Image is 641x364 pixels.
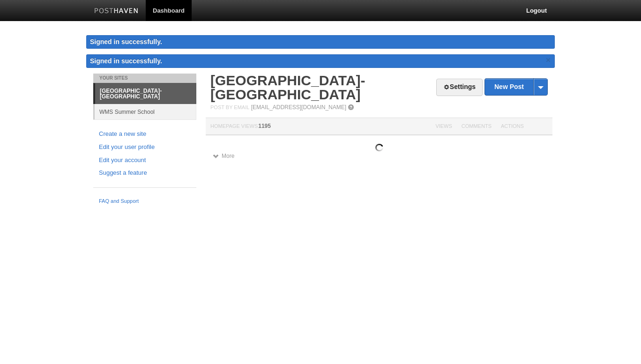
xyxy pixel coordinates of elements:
a: [GEOGRAPHIC_DATA]- [GEOGRAPHIC_DATA] [210,73,365,102]
span: Signed in successfully. [90,57,162,65]
a: Edit your user profile [99,142,191,152]
a: [EMAIL_ADDRESS][DOMAIN_NAME] [251,104,346,111]
a: × [544,54,552,66]
th: Views [431,118,456,135]
a: Suggest a feature [99,168,191,178]
th: Actions [496,118,552,135]
a: WMS Summer School [95,104,196,119]
a: Settings [436,79,483,96]
span: 1195 [258,123,271,129]
span: Post by Email [210,104,249,110]
a: Edit your account [99,156,191,165]
a: FAQ and Support [99,197,191,206]
a: Create a new site [99,129,191,139]
a: New Post [485,79,547,95]
img: Posthaven-bar [94,8,139,15]
a: More [213,153,234,159]
div: Signed in successfully. [86,35,555,49]
th: Homepage Views [206,118,431,135]
th: Comments [457,118,496,135]
li: Your Sites [93,74,196,83]
img: loading.gif [375,144,383,151]
a: [GEOGRAPHIC_DATA]- [GEOGRAPHIC_DATA] [95,83,196,104]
